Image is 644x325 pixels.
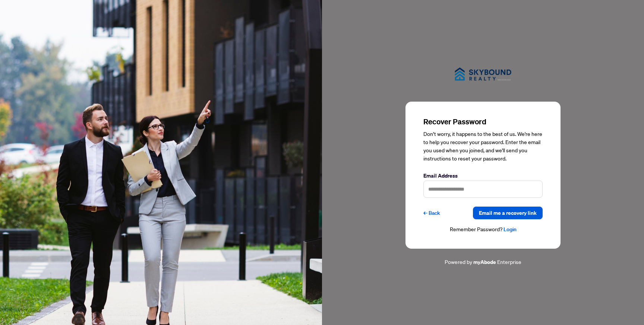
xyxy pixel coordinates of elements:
[446,59,520,90] img: ma-logo
[473,207,543,219] button: Email me a recovery link
[479,207,537,219] span: Email me a recovery link
[423,117,543,127] h3: Recover Password
[423,172,543,180] label: Email Address
[423,209,427,217] span: ←
[473,258,496,266] a: myAbode
[503,226,517,233] a: Login
[445,258,472,265] span: Powered by
[423,225,543,234] div: Remember Password?
[423,130,543,163] div: Don’t worry, it happens to the best of us. We're here to help you recover your password. Enter th...
[423,207,440,219] a: ←Back
[497,258,521,265] span: Enterprise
